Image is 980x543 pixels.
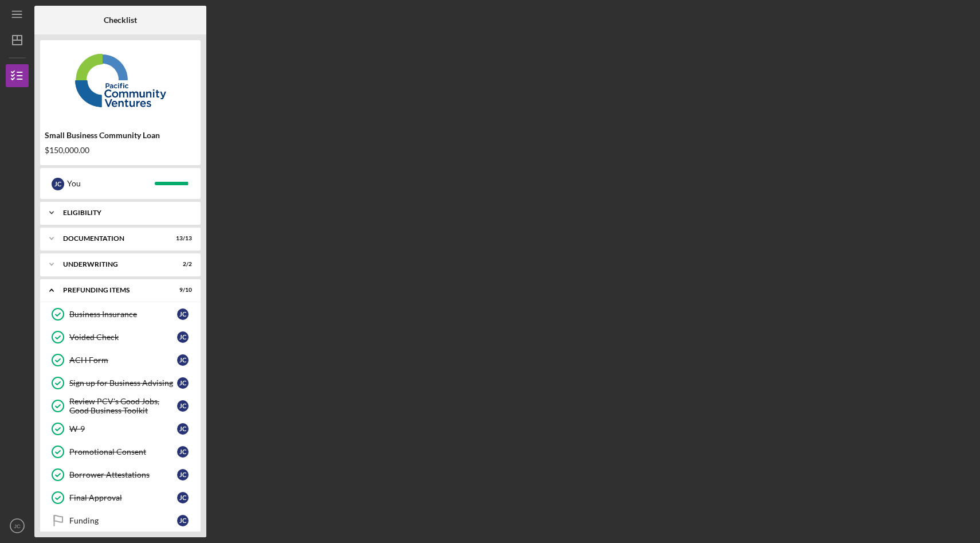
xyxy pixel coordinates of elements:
div: J C [177,308,189,320]
div: Borrower Attestations [69,470,177,479]
div: J C [177,331,189,343]
div: J C [52,178,64,190]
a: Borrower AttestationsJC [46,463,195,486]
a: FundingJC [46,509,195,532]
div: 2 / 2 [171,261,192,268]
a: Final ApprovalJC [46,486,195,509]
button: JC [6,514,29,537]
div: 9 / 10 [171,287,192,294]
div: 13 / 13 [171,235,192,242]
b: Checklist [104,15,137,25]
a: Business InsuranceJC [46,303,195,326]
img: Product logo [40,46,201,115]
div: Promotional Consent [69,447,177,456]
a: Voided CheckJC [46,326,195,349]
div: J C [177,400,189,412]
div: J C [177,469,189,481]
div: Sign up for Business Advising [69,378,177,388]
div: Final Approval [69,493,177,502]
text: JC [14,523,21,529]
div: $150,000.00 [45,146,196,155]
div: J C [177,377,189,389]
div: J C [177,446,189,458]
a: Sign up for Business AdvisingJC [46,372,195,394]
div: You [67,174,155,193]
div: Eligibility [63,209,186,216]
a: Review PCV's Good Jobs, Good Business ToolkitJC [46,394,195,417]
div: W-9 [69,424,177,433]
div: Funding [69,516,177,525]
div: Documentation [63,235,163,242]
div: Review PCV's Good Jobs, Good Business Toolkit [69,397,177,415]
div: Business Insurance [69,310,177,319]
div: Voided Check [69,333,177,342]
div: J C [177,515,189,526]
a: Promotional ConsentJC [46,440,195,463]
a: W-9JC [46,417,195,440]
div: Underwriting [63,261,163,268]
div: Small Business Community Loan [45,131,196,140]
div: ACH Form [69,356,177,365]
div: J C [177,423,189,435]
div: J C [177,354,189,366]
a: ACH FormJC [46,349,195,372]
div: J C [177,492,189,503]
div: Prefunding Items [63,287,163,294]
